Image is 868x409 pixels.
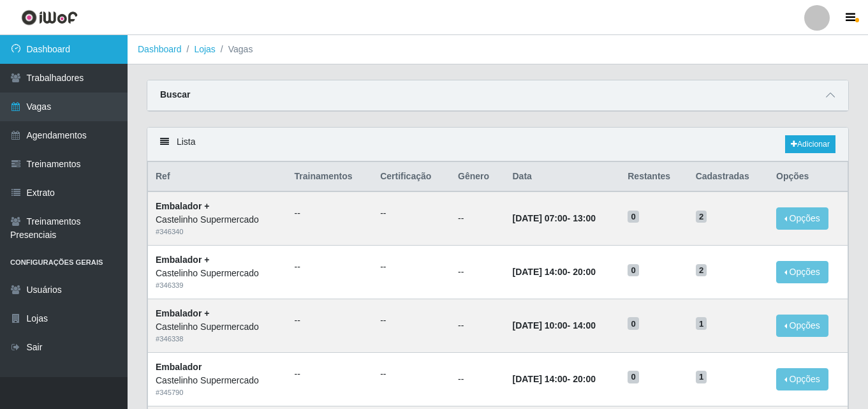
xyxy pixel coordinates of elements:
div: # 346339 [156,280,279,291]
time: 13:00 [573,213,596,223]
strong: Embalador + [156,201,209,211]
time: [DATE] 14:00 [512,267,567,277]
th: Restantes [620,162,688,192]
time: 14:00 [573,320,596,331]
ul: -- [295,314,365,327]
th: Data [504,162,620,192]
div: Castelinho Supermercado [156,267,279,280]
strong: Embalador + [156,308,209,318]
ul: -- [295,207,365,220]
span: 1 [696,317,707,330]
strong: - [512,374,595,384]
ul: -- [380,314,443,327]
ul: -- [380,260,443,274]
th: Certificação [372,162,450,192]
div: # 346338 [156,334,279,345]
div: # 345790 [156,387,279,398]
img: CoreUI Logo [21,10,78,26]
span: 0 [628,211,639,223]
strong: Buscar [160,89,190,100]
div: Castelinho Supermercado [156,320,279,334]
button: Opções [776,315,828,337]
ul: -- [295,368,365,381]
time: [DATE] 10:00 [512,320,567,331]
th: Ref [148,162,287,192]
strong: Embalador [156,362,202,372]
div: Lista [147,128,848,161]
a: Lojas [194,44,215,54]
th: Trainamentos [287,162,373,192]
td: -- [450,299,504,352]
td: -- [450,246,504,299]
ul: -- [295,260,365,274]
time: [DATE] 07:00 [512,213,567,223]
span: 2 [696,264,707,277]
ul: -- [380,207,443,220]
span: 0 [628,264,639,277]
span: 1 [696,371,707,383]
a: Adicionar [785,135,835,153]
time: [DATE] 14:00 [512,374,567,384]
strong: - [512,267,595,277]
nav: breadcrumb [128,35,868,64]
span: 2 [696,211,707,223]
strong: - [512,213,595,223]
strong: - [512,320,595,331]
button: Opções [776,207,828,230]
div: Castelinho Supermercado [156,213,279,227]
td: -- [450,352,504,406]
ul: -- [380,368,443,381]
div: Castelinho Supermercado [156,374,279,387]
time: 20:00 [573,267,596,277]
button: Opções [776,368,828,390]
th: Opções [769,162,848,192]
div: # 346340 [156,227,279,237]
li: Vagas [216,43,253,56]
span: 0 [628,371,639,383]
th: Gênero [450,162,504,192]
td: -- [450,191,504,245]
strong: Embalador + [156,255,209,265]
a: Dashboard [138,44,182,54]
span: 0 [628,317,639,330]
time: 20:00 [573,374,596,384]
button: Opções [776,261,828,283]
th: Cadastradas [688,162,769,192]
